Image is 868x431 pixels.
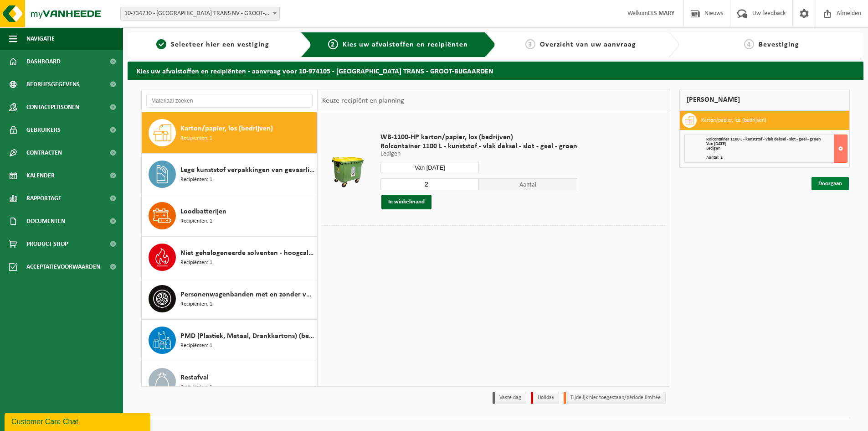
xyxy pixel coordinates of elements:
span: 4 [744,39,754,49]
span: Acceptatievoorwaarden [26,255,100,278]
div: Ledigen [706,146,847,151]
span: Rolcontainer 1100 L - kunststof - vlak deksel - slot - geel - groen [380,142,577,151]
span: Niet gehalogeneerde solventen - hoogcalorisch in kleinverpakking [180,248,314,259]
span: Personenwagenbanden met en zonder velg [180,289,314,300]
span: Bevestiging [759,41,799,48]
span: Bedrijfsgegevens [26,73,80,96]
span: Lege kunststof verpakkingen van gevaarlijke stoffen [180,165,314,176]
span: Gebruikers [26,119,61,141]
button: Karton/papier, los (bedrijven) Recipiënten: 1 [142,112,317,154]
li: Holiday [531,392,559,404]
span: WB-1100-HP karton/papier, los (bedrijven) [380,133,577,142]
button: Niet gehalogeneerde solventen - hoogcalorisch in kleinverpakking Recipiënten: 1 [142,237,317,278]
button: Personenwagenbanden met en zonder velg Recipiënten: 1 [142,278,317,320]
h3: Karton/papier, los (bedrijven) [701,113,766,128]
span: Recipiënten: 1 [180,300,212,309]
span: Product Shop [26,233,68,255]
input: Selecteer datum [380,162,479,173]
span: Contracten [26,141,62,164]
div: [PERSON_NAME] [679,89,850,111]
span: Navigatie [26,27,55,50]
a: 1Selecteer hier een vestiging [132,39,293,50]
span: Overzicht van uw aanvraag [540,41,636,48]
span: Rolcontainer 1100 L - kunststof - vlak deksel - slot - geel - groen [706,137,821,142]
span: Dashboard [26,50,61,73]
span: 2 [328,39,338,49]
button: In winkelmand [381,195,431,209]
span: Kalender [26,164,55,187]
span: Recipiënten: 1 [180,134,212,143]
div: Keuze recipiënt en planning [318,89,409,112]
span: Contactpersonen [26,96,79,119]
span: Recipiënten: 1 [180,176,212,184]
button: Lege kunststof verpakkingen van gevaarlijke stoffen Recipiënten: 1 [142,154,317,195]
span: Recipiënten: 1 [180,217,212,226]
span: Recipiënten: 1 [180,259,212,267]
strong: ELS MARY [648,10,674,17]
span: Rapportage [26,187,62,210]
span: PMD (Plastiek, Metaal, Drankkartons) (bedrijven) [180,331,314,342]
span: Karton/papier, los (bedrijven) [180,123,273,134]
span: 10-734730 - BENELUX TRANS NV - GROOT-BIJGAARDEN [121,7,279,20]
span: Recipiënten: 1 [180,383,212,392]
a: Doorgaan [812,177,849,190]
h2: Kies uw afvalstoffen en recipiënten - aanvraag voor 10-974105 - [GEOGRAPHIC_DATA] TRANS - GROOT-B... [128,62,863,79]
span: Aantal [479,178,577,190]
span: Documenten [26,210,65,233]
button: Loodbatterijen Recipiënten: 1 [142,195,317,237]
span: 1 [156,39,166,49]
span: Recipiënten: 1 [180,342,212,350]
p: Ledigen [380,151,577,157]
input: Materiaal zoeken [146,94,313,108]
strong: Van [DATE] [706,141,726,146]
button: PMD (Plastiek, Metaal, Drankkartons) (bedrijven) Recipiënten: 1 [142,320,317,361]
div: Aantal: 2 [706,156,847,160]
span: 3 [525,39,535,49]
iframe: chat widget [5,411,152,431]
span: Loodbatterijen [180,206,226,217]
span: Selecteer hier een vestiging [171,41,269,48]
span: 10-734730 - BENELUX TRANS NV - GROOT-BIJGAARDEN [120,7,280,21]
span: Kies uw afvalstoffen en recipiënten [343,41,468,48]
span: Restafval [180,372,209,383]
li: Vaste dag [493,392,526,404]
button: Restafval Recipiënten: 1 [142,361,317,403]
li: Tijdelijk niet toegestaan/période limitée [564,392,666,404]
